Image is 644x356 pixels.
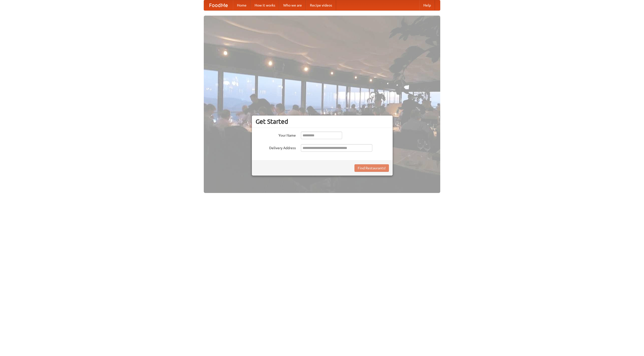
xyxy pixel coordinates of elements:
a: Home [233,0,251,10]
a: Help [419,0,435,10]
label: Your Name [256,132,296,138]
button: Find Restaurants! [354,164,389,172]
label: Delivery Address [256,144,296,150]
h3: Get Started [256,118,389,125]
a: Who we are [279,0,306,10]
a: FoodMe [204,0,233,10]
a: How it works [251,0,279,10]
a: Recipe videos [306,0,336,10]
